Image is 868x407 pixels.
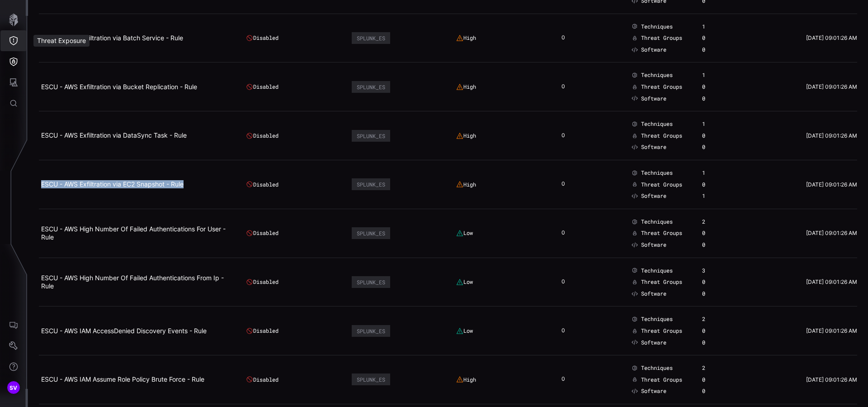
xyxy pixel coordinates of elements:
div: 0 [561,83,575,91]
div: Disabled [246,278,278,286]
div: 0 [702,46,731,53]
div: SPLUNK_ES [357,279,385,285]
div: 0 [561,229,575,237]
span: Software [641,388,666,395]
div: 2 [702,316,731,323]
span: Software [641,46,666,53]
div: 1 [702,23,731,30]
span: Threat Groups [641,34,682,42]
div: 0 [702,230,731,237]
div: 0 [561,34,575,42]
span: Techniques [641,218,673,225]
a: ESCU - AWS Exfiltration via EC2 Snapshot - Rule [41,180,184,188]
div: 2 [702,364,731,372]
div: High [456,34,476,42]
div: Disabled [246,376,278,383]
div: Threat Exposure [33,35,90,47]
time: [DATE] 09:01:26 AM [806,230,857,236]
span: Techniques [641,169,673,177]
div: SPLUNK_ES [357,230,385,236]
span: Threat Groups [641,230,682,237]
div: 2 [702,218,731,225]
a: ESCU - AWS IAM Assume Role Policy Brute Force - Rule [41,375,204,383]
div: Low [456,278,473,286]
span: Software [641,290,666,297]
div: SPLUNK_ES [357,376,385,383]
div: 0 [702,290,731,297]
div: Disabled [246,132,278,139]
div: Disabled [246,34,278,42]
a: ESCU - AWS Exfiltration via Bucket Replication - Rule [41,83,197,91]
span: Threat Groups [641,181,682,188]
span: Threat Groups [641,83,682,91]
div: 3 [702,267,731,274]
div: Disabled [246,181,278,188]
span: Threat Groups [641,278,682,286]
div: High [456,376,476,383]
span: Software [641,144,666,151]
div: 0 [702,241,731,249]
time: [DATE] 09:01:26 AM [806,83,857,90]
span: Threat Groups [641,132,682,139]
span: Threat Groups [641,327,682,335]
span: Software [641,241,666,249]
span: Software [641,95,666,102]
div: High [456,83,476,91]
a: ESCU - AWS IAM AccessDenied Discovery Events - Rule [41,327,207,335]
time: [DATE] 09:01:26 AM [806,132,857,139]
div: 0 [702,144,731,151]
div: 0 [702,83,731,91]
time: [DATE] 09:01:26 AM [806,34,857,41]
div: 0 [561,278,575,286]
div: 1 [702,169,731,177]
div: 0 [702,388,731,395]
div: Disabled [246,83,278,91]
div: SPLUNK_ES [357,35,385,41]
div: 1 [702,120,731,128]
div: Disabled [246,230,278,237]
div: 0 [561,327,575,335]
span: Techniques [641,364,673,372]
time: [DATE] 09:01:26 AM [806,376,857,383]
a: ESCU - AWS High Number Of Failed Authentications For User - Rule [41,225,226,241]
span: Techniques [641,23,673,30]
span: Techniques [641,72,673,79]
span: Techniques [641,120,673,128]
div: 0 [702,132,731,139]
div: 0 [561,132,575,140]
div: 0 [561,375,575,383]
span: Threat Groups [641,376,682,383]
div: 0 [702,339,731,346]
div: 0 [561,180,575,188]
a: ESCU - AWS High Number Of Failed Authentications From Ip - Rule [41,274,224,290]
div: SPLUNK_ES [357,181,385,187]
time: [DATE] 09:01:26 AM [806,278,857,285]
div: SPLUNK_ES [357,328,385,334]
div: Disabled [246,327,278,335]
time: [DATE] 09:01:26 AM [806,327,857,334]
div: 0 [702,34,731,42]
div: Low [456,230,473,237]
a: ESCU - AWS Exfiltration via DataSync Task - Rule [41,131,187,139]
div: 0 [702,327,731,335]
div: SPLUNK_ES [357,84,385,90]
span: Techniques [641,267,673,274]
div: 1 [702,192,731,200]
div: 0 [702,95,731,102]
time: [DATE] 09:01:26 AM [806,181,857,188]
div: 0 [702,278,731,286]
div: 0 [702,376,731,383]
span: Techniques [641,316,673,323]
div: High [456,181,476,188]
span: Software [641,192,666,200]
div: 1 [702,72,731,79]
div: SPLUNK_ES [357,133,385,139]
span: Software [641,339,666,346]
div: Low [456,327,473,335]
a: ESCU - AWS Exfiltration via Batch Service - Rule [41,34,183,42]
div: High [456,132,476,139]
span: SV [9,383,18,393]
div: 0 [702,181,731,188]
button: SV [0,377,27,398]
